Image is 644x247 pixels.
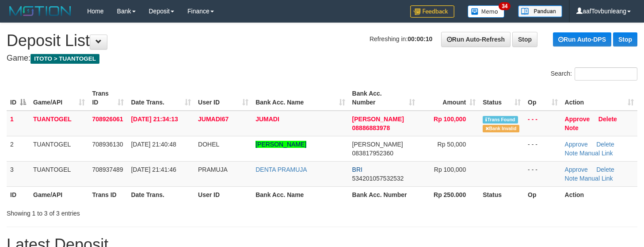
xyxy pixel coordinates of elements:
span: Copy 08886883978 to clipboard [352,124,390,131]
th: Rp 250.000 [419,186,479,203]
th: Op [524,186,561,203]
span: 34 [499,2,511,10]
span: [PERSON_NAME] [352,116,404,123]
th: Action: activate to sort column ascending [561,85,637,111]
span: ITOTO > TUANTOGEL [30,54,99,64]
a: Manual Link [579,175,613,182]
td: TUANTOGEL [30,136,88,161]
a: Delete [598,116,617,123]
th: Bank Acc. Number: activate to sort column ascending [349,85,419,111]
span: 708926061 [92,116,123,123]
strong: 00:00:10 [408,35,432,42]
td: - - - [524,111,561,136]
a: DENTA PRAMUJA [255,166,307,173]
a: Approve [565,141,588,148]
span: Bank is not match [483,125,519,132]
th: Bank Acc. Number [349,186,419,203]
a: Note [565,150,578,157]
span: Similar transaction found [483,116,518,123]
td: TUANTOGEL [30,161,88,186]
span: Copy 083817952360 to clipboard [352,150,393,157]
span: Copy 534201057532532 to clipboard [352,175,404,182]
th: Game/API [30,186,88,203]
span: [DATE] 21:34:13 [131,116,178,123]
img: panduan.png [518,5,562,17]
th: Status [479,186,524,203]
span: 708937489 [92,166,123,173]
img: Button%20Memo.svg [468,5,505,18]
span: PRAMUJA [198,166,228,173]
th: Trans ID: activate to sort column ascending [88,85,127,111]
a: Note [565,124,579,131]
td: - - - [524,136,561,161]
a: Approve [565,166,588,173]
th: ID: activate to sort column descending [7,85,30,111]
td: TUANTOGEL [30,111,88,136]
a: Note [565,175,578,182]
span: BRI [352,166,362,173]
th: Trans ID [88,186,127,203]
span: Rp 100,000 [434,166,466,173]
a: Stop [512,32,537,47]
th: ID [7,186,30,203]
th: User ID: activate to sort column ascending [194,85,252,111]
th: Bank Acc. Name [252,186,348,203]
th: Action [561,186,637,203]
a: Delete [596,141,614,148]
h1: Deposit List [7,32,637,50]
span: [PERSON_NAME] [352,141,403,148]
span: DOHEL [198,141,219,148]
a: Run Auto-Refresh [441,32,511,47]
th: User ID [194,186,252,203]
span: [DATE] 21:41:46 [131,166,176,173]
th: Date Trans.: activate to sort column ascending [127,85,194,111]
label: Search: [551,67,637,81]
td: 2 [7,136,30,161]
th: Game/API: activate to sort column ascending [30,85,88,111]
h4: Game: [7,54,637,63]
span: Rp 50,000 [438,141,466,148]
img: MOTION_logo.png [7,4,74,18]
a: Delete [596,166,614,173]
td: 1 [7,111,30,136]
a: Run Auto-DPS [553,32,611,46]
span: Rp 100,000 [434,116,466,123]
th: Amount: activate to sort column ascending [419,85,479,111]
a: Stop [613,32,637,46]
span: 708936130 [92,141,123,148]
input: Search: [575,67,637,81]
a: Approve [565,116,590,123]
span: JUMADI67 [198,116,229,123]
span: Refreshing in: [370,35,432,42]
td: 3 [7,161,30,186]
a: [PERSON_NAME] [255,141,306,148]
th: Op: activate to sort column ascending [524,85,561,111]
span: [DATE] 21:40:48 [131,141,176,148]
a: JUMADI [255,116,279,123]
a: Manual Link [579,150,613,157]
td: - - - [524,161,561,186]
img: Feedback.jpg [410,5,454,18]
th: Bank Acc. Name: activate to sort column ascending [252,85,348,111]
div: Showing 1 to 3 of 3 entries [7,205,262,218]
th: Status: activate to sort column ascending [479,85,524,111]
th: Date Trans. [127,186,194,203]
